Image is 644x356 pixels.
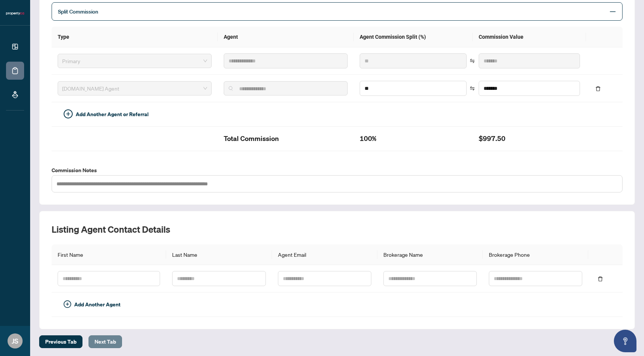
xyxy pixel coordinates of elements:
[377,244,483,265] th: Brokerage Name
[470,86,475,91] span: swap
[595,86,601,91] span: delete
[52,27,218,47] th: Type
[166,244,272,265] th: Last Name
[479,133,580,145] h2: $997.50
[218,27,354,47] th: Agent
[609,8,616,15] span: minus
[229,86,233,91] img: search_icon
[62,55,207,67] span: Primary
[64,109,73,118] span: plus-circle
[39,335,82,348] button: Previous Tab
[76,110,149,118] span: Add Another Agent or Referral
[224,133,348,145] h2: Total Commission
[89,335,122,348] button: Next Tab
[52,2,623,21] div: Split Commission
[64,300,71,308] span: plus-circle
[483,244,588,265] th: Brokerage Phone
[6,11,24,16] img: logo
[62,83,207,94] span: Property.ca Agent
[52,223,623,235] h2: Listing Agent Contact Details
[52,244,166,265] th: First Name
[95,336,116,348] span: Next Tab
[614,330,636,352] button: Open asap
[45,336,76,348] span: Previous Tab
[360,133,467,145] h2: 100%
[58,108,155,120] button: Add Another Agent or Referral
[272,244,377,265] th: Agent Email
[58,8,98,15] span: Split Commission
[470,58,475,64] span: swap
[598,276,603,282] span: delete
[52,166,623,174] label: Commission Notes
[58,298,127,311] button: Add Another Agent
[473,27,586,47] th: Commission Value
[74,300,121,309] span: Add Another Agent
[12,336,18,346] span: JS
[354,27,473,47] th: Agent Commission Split (%)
